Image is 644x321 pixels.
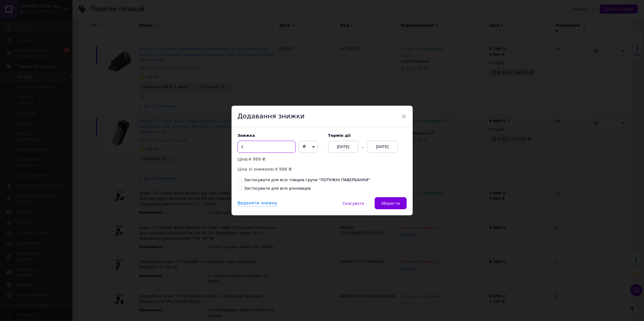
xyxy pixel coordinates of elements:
[238,200,277,207] div: Видалити знижку
[244,186,311,191] div: Застосувати для всіх різновидів
[238,141,296,153] input: 0
[328,133,407,138] label: Термін дії
[328,141,358,153] div: [DATE]
[401,111,407,121] span: ×
[336,197,370,209] button: Скасувати
[249,157,265,162] span: 4 999 ₴
[238,166,322,172] p: Ціна зі знижкою:
[275,167,292,172] span: 4 998 ₴
[238,112,305,120] span: Додавання знижки
[238,133,255,138] span: Знижка
[244,177,370,183] div: Застосувати для всіх товарів групи "ПОТУЖНІ ПАВЕРБАНКИ"
[381,201,400,206] span: Зберегти
[375,197,406,209] button: Зберегти
[303,144,306,149] span: ₴
[367,141,398,153] div: [DATE]
[238,156,322,162] p: Ціна:
[343,201,364,206] span: Скасувати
